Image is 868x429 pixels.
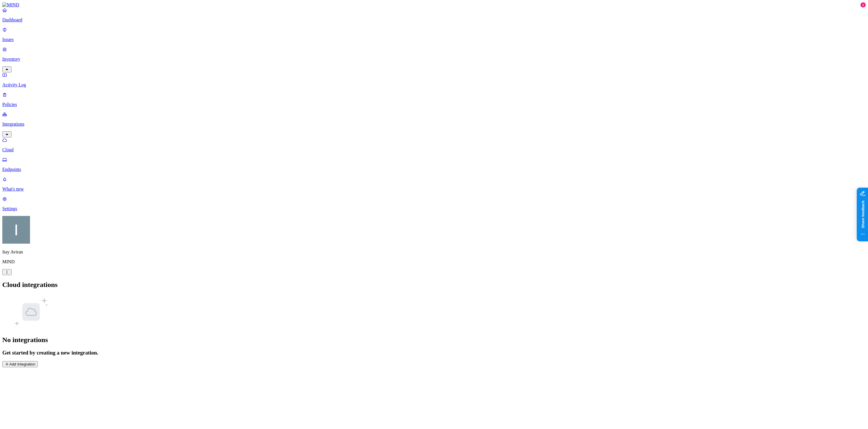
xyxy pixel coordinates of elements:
h3: Get started by creating a new integration. [2,350,866,356]
img: integrations-cloud-empty-state [14,294,48,329]
a: Activity Log [2,72,866,87]
img: Itay Aviran [2,216,30,244]
p: MIND [2,259,866,264]
a: Issues [2,27,866,42]
a: What's new [2,177,866,192]
a: Dashboard [2,8,866,23]
p: What's new [2,186,866,192]
p: Policies [2,102,866,107]
a: Cloud [2,137,866,152]
p: Endpoints [2,167,866,172]
h1: No integrations [2,336,866,344]
p: Dashboard [2,17,866,23]
a: MIND [2,2,866,8]
p: Inventory [2,57,866,62]
img: MIND [2,2,19,8]
p: Issues [2,37,866,42]
div: 1 [860,2,866,8]
a: Inventory [2,47,866,72]
p: Cloud [2,147,866,152]
button: Add Integration [2,361,38,367]
p: Integrations [2,122,866,127]
h2: Cloud integrations [2,281,866,289]
p: Settings [2,206,866,211]
a: Endpoints [2,157,866,172]
a: Policies [2,92,866,107]
a: Settings [2,196,866,211]
a: Integrations [2,112,866,137]
p: Itay Aviran [2,249,866,255]
p: Activity Log [2,82,866,87]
